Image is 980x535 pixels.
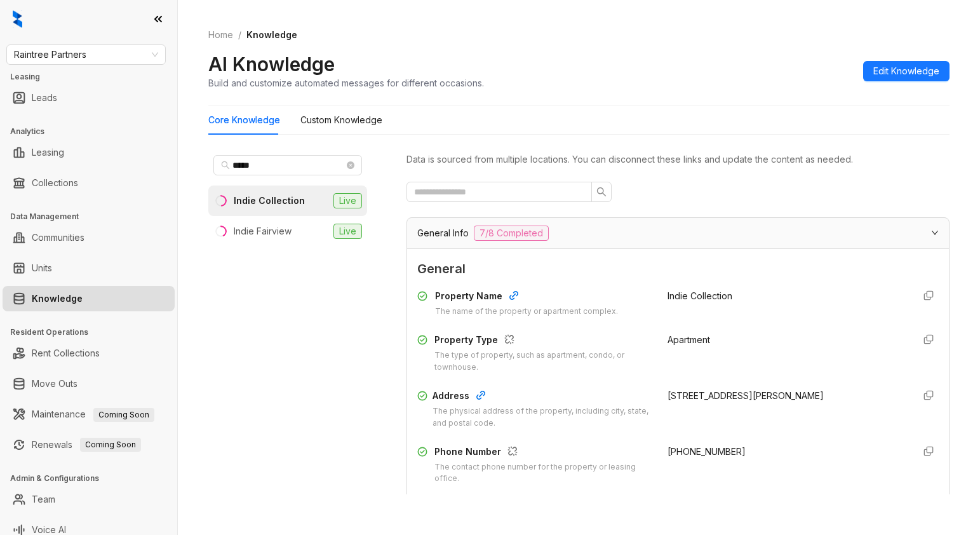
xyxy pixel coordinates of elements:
[14,45,158,64] span: Raintree Partners
[3,286,175,311] li: Knowledge
[434,349,653,374] div: The type of property, such as apartment, condo, or townhouse.
[32,432,141,457] a: RenewalsComing Soon
[407,218,949,248] div: General Info7/8 Completed
[347,161,354,169] span: close-circle
[3,341,175,366] li: Rent Collections
[435,289,618,306] div: Property Name
[208,113,280,127] div: Core Knowledge
[13,10,22,28] img: logo
[93,408,154,422] span: Coming Soon
[221,161,230,170] span: search
[32,371,77,396] a: Move Outs
[32,170,78,196] a: Collections
[3,487,175,512] li: Team
[3,140,175,165] li: Leasing
[406,152,950,166] div: Data is sourced from multiple locations. You can disconnect these links and update the content as...
[234,194,305,208] div: Indie Collection
[10,71,177,83] h3: Leasing
[434,445,652,461] div: Phone Number
[873,64,939,78] span: Edit Knowledge
[931,229,939,236] span: expanded
[32,286,83,311] a: Knowledge
[10,327,177,338] h3: Resident Operations
[32,487,55,512] a: Team
[668,334,710,345] span: Apartment
[208,52,335,76] h2: AI Knowledge
[300,113,382,127] div: Custom Knowledge
[234,224,292,238] div: Indie Fairview
[246,29,297,40] span: Knowledge
[333,224,362,239] span: Live
[3,170,175,196] li: Collections
[3,371,175,396] li: Move Outs
[32,255,52,281] a: Units
[10,211,177,222] h3: Data Management
[474,226,549,241] span: 7/8 Completed
[3,85,175,111] li: Leads
[80,438,141,452] span: Coming Soon
[32,341,100,366] a: Rent Collections
[32,140,64,165] a: Leasing
[435,306,618,318] div: The name of the property or apartment complex.
[434,333,653,349] div: Property Type
[10,126,177,137] h3: Analytics
[3,255,175,281] li: Units
[3,432,175,457] li: Renewals
[596,187,607,197] span: search
[433,389,652,405] div: Address
[668,290,732,301] span: Indie Collection
[417,226,469,240] span: General Info
[863,61,950,81] button: Edit Knowledge
[3,402,175,427] li: Maintenance
[668,446,746,457] span: [PHONE_NUMBER]
[668,389,903,403] div: [STREET_ADDRESS][PERSON_NAME]
[206,28,236,42] a: Home
[32,85,57,111] a: Leads
[333,193,362,208] span: Live
[10,473,177,484] h3: Admin & Configurations
[32,225,84,250] a: Communities
[434,461,652,485] div: The contact phone number for the property or leasing office.
[433,405,652,430] div: The physical address of the property, including city, state, and postal code.
[3,225,175,250] li: Communities
[208,76,484,90] div: Build and customize automated messages for different occasions.
[238,28,241,42] li: /
[417,259,939,279] span: General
